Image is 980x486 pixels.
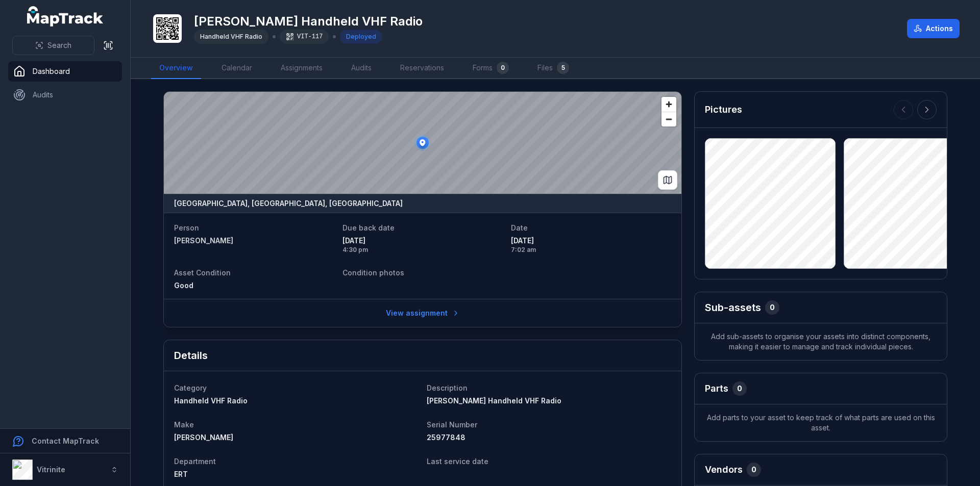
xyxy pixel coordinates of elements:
[511,236,671,254] time: 23/09/2025, 7:02:53 am
[200,33,262,40] span: Handheld VHF Radio
[342,268,404,277] span: Condition photos
[529,58,577,79] a: Files5
[174,457,216,466] span: Department
[174,236,334,246] a: [PERSON_NAME]
[213,58,260,79] a: Calendar
[427,433,465,442] span: 25977848
[342,223,395,232] span: Due back date
[427,420,477,429] span: Serial Number
[174,198,403,209] strong: [GEOGRAPHIC_DATA], [GEOGRAPHIC_DATA], [GEOGRAPHIC_DATA]
[164,92,681,194] canvas: Map
[732,381,747,396] div: 0
[27,6,104,27] a: MapTrack
[343,58,380,79] a: Audits
[907,19,960,38] button: Actions
[174,348,208,363] h2: Details
[174,383,207,392] span: Category
[511,223,528,232] span: Date
[705,103,742,117] h3: Pictures
[427,383,468,392] span: Description
[174,268,231,277] span: Asset Condition
[32,437,99,445] strong: Contact MapTrack
[658,170,677,190] button: Switch to Map View
[12,36,94,55] button: Search
[174,281,193,290] span: Good
[464,58,517,79] a: Forms0
[661,112,676,126] button: Zoom out
[765,300,779,315] div: 0
[497,62,509,74] div: 0
[342,246,503,254] span: 4:30 pm
[194,13,423,30] h1: [PERSON_NAME] Handheld VHF Radio
[151,58,201,79] a: Overview
[8,85,122,105] a: Audits
[273,58,331,79] a: Assignments
[280,30,329,44] div: VIT-117
[342,236,503,246] span: [DATE]
[174,470,188,478] span: ERT
[427,396,561,405] span: [PERSON_NAME] Handheld VHF Radio
[340,30,382,44] div: Deployed
[342,236,503,254] time: 23/09/2025, 4:30:00 pm
[427,457,488,466] span: Last service date
[511,246,671,254] span: 7:02 am
[174,223,199,232] span: Person
[747,463,761,477] div: 0
[557,62,569,74] div: 5
[695,323,947,360] span: Add sub-assets to organise your assets into distinct components, making it easier to manage and t...
[8,61,122,82] a: Dashboard
[174,396,248,405] span: Handheld VHF Radio
[392,58,452,79] a: Reservations
[37,465,65,474] strong: Vitrinite
[511,236,671,246] span: [DATE]
[705,463,743,477] h3: Vendors
[174,420,194,429] span: Make
[174,433,233,442] span: [PERSON_NAME]
[379,303,467,323] a: View assignment
[661,97,676,112] button: Zoom in
[695,404,947,441] span: Add parts to your asset to keep track of what parts are used on this asset.
[47,40,71,50] span: Search
[705,381,728,396] h3: Parts
[705,300,761,315] h2: Sub-assets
